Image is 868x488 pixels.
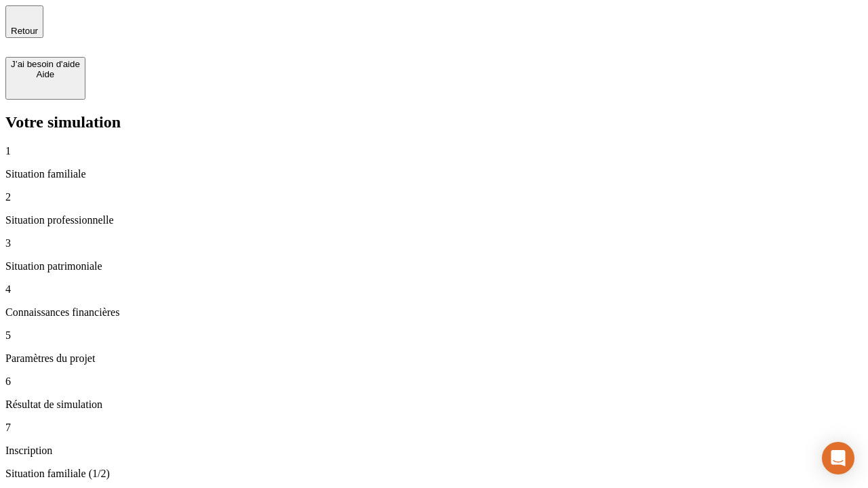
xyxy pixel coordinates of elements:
[5,5,43,38] button: Retour
[5,399,863,411] p: Résultat de simulation
[5,468,863,480] p: Situation familiale (1/2)
[5,306,863,319] p: Connaissances financières
[5,113,863,131] h2: Votre simulation
[5,237,863,249] p: 3
[11,26,38,36] span: Retour
[5,329,863,342] p: 5
[5,260,863,272] p: Situation patrimoniale
[5,422,863,434] p: 7
[5,57,85,100] button: J’ai besoin d'aideAide
[5,283,863,296] p: 4
[5,445,863,457] p: Inscription
[5,214,863,226] p: Situation professionnelle
[5,191,863,203] p: 2
[11,69,80,79] div: Aide
[5,375,863,388] p: 6
[5,168,863,180] p: Situation familiale
[11,59,80,69] div: J’ai besoin d'aide
[5,145,863,157] p: 1
[5,352,863,365] p: Paramètres du projet
[822,442,854,474] div: Open Intercom Messenger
